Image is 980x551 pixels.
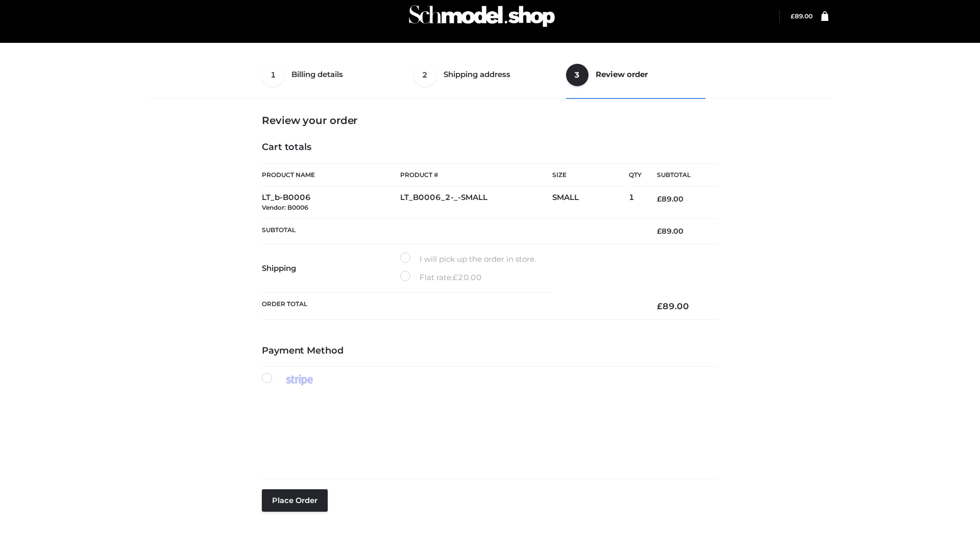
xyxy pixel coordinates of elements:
[262,218,642,243] th: Subtotal
[791,12,813,20] bdi: 89.00
[400,271,482,284] label: Flat rate:
[657,194,683,204] bdi: 89.00
[552,187,629,219] td: SMALL
[400,187,552,219] td: LT_B0006_2-_-SMALL
[262,163,400,187] th: Product Name
[657,194,661,204] span: £
[400,163,552,187] th: Product #
[262,345,718,357] h4: Payment Method
[453,272,458,282] span: £
[791,12,813,20] a: £89.00
[642,164,718,187] th: Subtotal
[262,187,400,219] td: LT_b-B0006
[262,142,718,153] h4: Cart totals
[657,301,663,311] span: £
[262,114,718,127] h3: Review your order
[629,163,642,187] th: Qty
[657,227,683,236] bdi: 89.00
[262,204,308,211] small: Vendor: B0006
[791,12,795,20] span: £
[629,187,642,219] td: 1
[262,489,328,512] button: Place order
[262,244,400,293] th: Shipping
[657,227,661,236] span: £
[262,293,642,320] th: Order Total
[657,301,689,311] bdi: 89.00
[552,164,624,187] th: Size
[260,397,716,462] iframe: Secure payment input frame
[453,272,482,282] bdi: 20.00
[400,253,536,266] label: I will pick up the order in store.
